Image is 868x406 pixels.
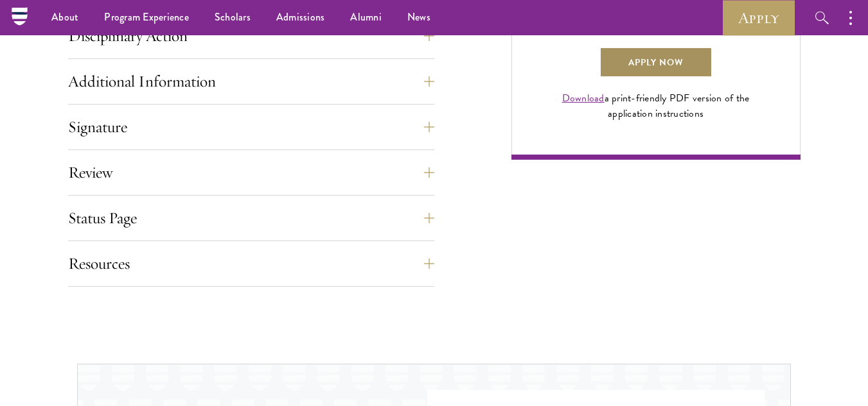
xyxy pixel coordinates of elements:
button: Additional Information [68,66,434,97]
button: Review [68,157,434,188]
button: Disciplinary Action [68,21,434,51]
button: Status Page [68,203,434,233]
div: a print-friendly PDF version of the application instructions [547,90,765,121]
a: Apply Now [599,47,713,78]
a: Download [562,90,605,106]
button: Signature [68,112,434,142]
button: Resources [68,248,434,279]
